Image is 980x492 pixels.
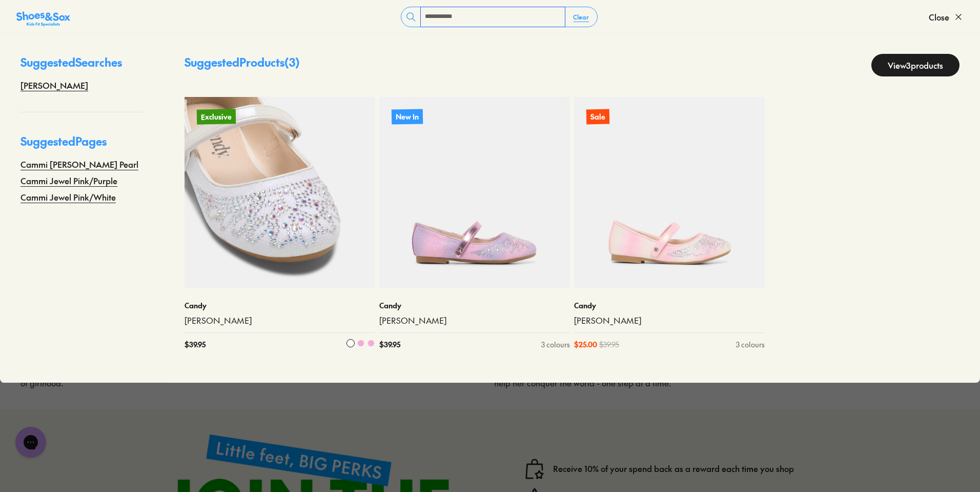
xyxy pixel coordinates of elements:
[541,339,570,350] div: 3 colours
[16,11,70,27] img: SNS_Logo_Responsive.svg
[379,339,400,350] span: $ 39.95
[379,300,570,311] p: Candy
[21,133,144,158] p: Suggested Pages
[565,8,597,26] button: Clear
[185,300,375,311] p: Candy
[21,158,138,170] a: Cammi [PERSON_NAME] Pearl
[379,315,570,326] a: [PERSON_NAME]
[185,339,206,350] span: $ 39.95
[392,109,423,124] p: New In
[871,54,959,76] a: View3products
[16,9,70,25] a: Shoes &amp; Sox
[21,79,88,91] a: [PERSON_NAME]
[586,109,609,125] p: Sale
[574,97,765,288] a: Sale
[21,54,144,79] p: Suggested Searches
[599,339,619,350] span: $ 39.95
[574,315,765,326] a: [PERSON_NAME]
[21,191,116,203] a: Cammi Jewel Pink/White
[196,107,237,126] p: Exclusive
[379,97,570,288] a: New In
[929,6,964,28] button: Close
[284,54,300,70] span: ( 3 )
[553,463,794,475] a: Receive 10% of your spend back as a reward each time you shop
[185,97,375,288] a: Exclusive
[574,300,765,311] p: Candy
[10,423,51,461] iframe: Gorgias live chat messenger
[21,174,117,187] a: Cammi Jewel Pink/Purple
[574,339,597,350] span: $ 25.00
[736,339,765,350] div: 3 colours
[185,315,375,326] a: [PERSON_NAME]
[524,459,545,479] img: vector1.svg
[929,11,949,23] span: Close
[185,54,300,76] p: Suggested Products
